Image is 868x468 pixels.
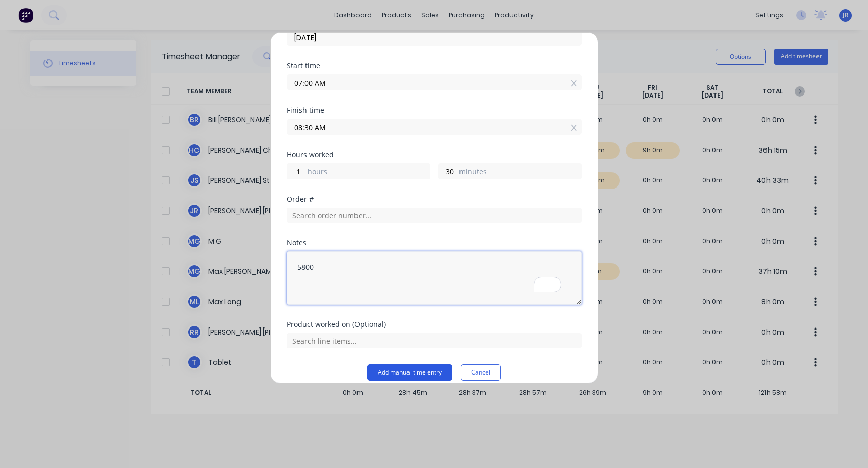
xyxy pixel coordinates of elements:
div: Finish time [287,107,582,114]
textarea: To enrich screen reader interactions, please activate Accessibility in Grammarly extension settings [287,251,582,305]
div: Notes [287,239,582,246]
input: 0 [287,164,305,179]
label: hours [308,166,430,179]
div: Product worked on (Optional) [287,321,582,328]
div: Order # [287,196,582,203]
input: 0 [439,164,456,179]
button: Cancel [461,364,501,381]
label: minutes [459,166,581,179]
div: Start time [287,62,582,69]
div: Hours worked [287,151,582,158]
button: Add manual time entry [367,364,452,381]
input: Search order number... [287,208,582,223]
input: Search line items... [287,333,582,348]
